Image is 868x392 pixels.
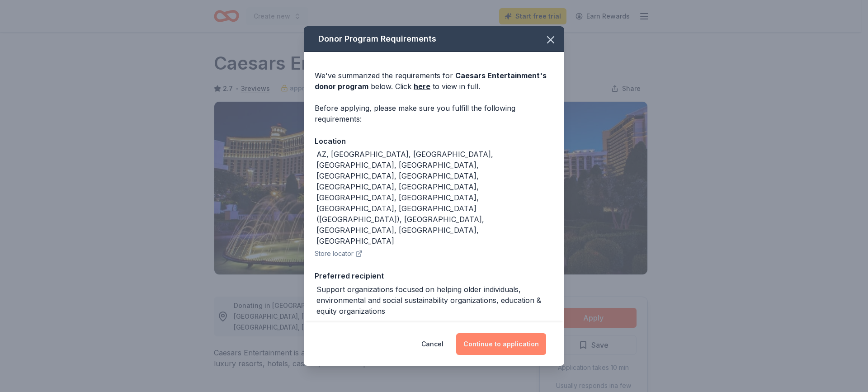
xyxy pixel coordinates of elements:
[315,70,553,92] div: We've summarized the requirements for below. Click to view in full.
[456,333,546,355] button: Continue to application
[304,26,564,52] div: Donor Program Requirements
[414,81,430,92] a: here
[421,333,443,355] button: Cancel
[315,135,553,147] div: Location
[315,248,363,259] button: Store locator
[316,284,553,316] div: Support organizations focused on helping older individuals, environmental and social sustainabili...
[315,103,553,124] div: Before applying, please make sure you fulfill the following requirements:
[315,270,553,282] div: Preferred recipient
[316,149,553,246] div: AZ, [GEOGRAPHIC_DATA], [GEOGRAPHIC_DATA], [GEOGRAPHIC_DATA], [GEOGRAPHIC_DATA], [GEOGRAPHIC_DATA]...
